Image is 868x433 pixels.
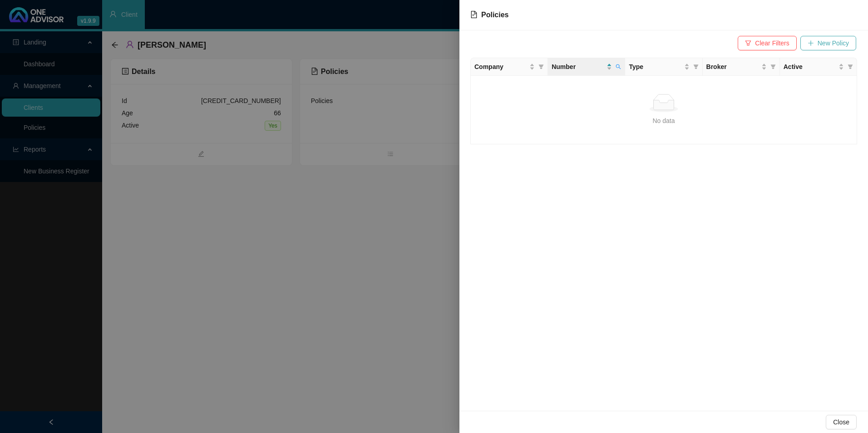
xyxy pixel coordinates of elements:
[745,40,751,46] span: filter
[478,116,849,126] div: No data
[537,60,546,74] span: filter
[848,64,853,69] span: filter
[691,60,700,74] span: filter
[784,62,837,72] span: Active
[471,58,548,76] th: Company
[552,62,605,72] span: Number
[808,40,814,46] span: plus
[826,415,857,429] button: Close
[780,58,857,76] th: Active
[470,11,478,18] span: file-text
[625,58,702,76] th: Type
[706,62,759,72] span: Broker
[846,60,855,74] span: filter
[474,62,528,72] span: Company
[614,60,623,74] span: search
[769,60,778,74] span: filter
[770,64,776,69] span: filter
[538,64,544,69] span: filter
[616,64,621,69] span: search
[629,62,682,72] span: Type
[703,58,780,76] th: Broker
[818,38,849,48] span: New Policy
[738,36,796,50] button: Clear Filters
[693,64,699,69] span: filter
[833,417,849,427] span: Close
[800,36,856,50] button: New Policy
[755,38,789,48] span: Clear Filters
[481,11,508,19] span: Policies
